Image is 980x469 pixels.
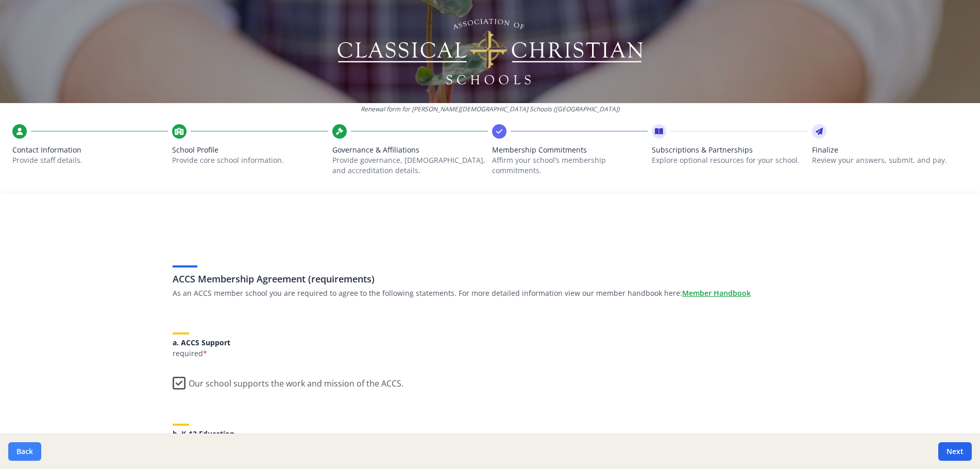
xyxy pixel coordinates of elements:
span: School Profile [172,145,328,155]
h5: a. ACCS Support [173,339,807,346]
label: Our school supports the work and mission of the ACCS. [173,370,403,392]
p: Provide governance, [DEMOGRAPHIC_DATA], and accreditation details. [332,155,488,176]
h3: ACCS Membership Agreement (requirements) [173,272,807,286]
p: Provide core school information. [172,155,328,165]
button: Next [938,442,972,461]
span: Finalize [812,145,968,155]
span: Governance & Affiliations [332,145,488,155]
img: Logo [336,15,645,88]
p: Explore optional resources for your school. [652,155,807,165]
p: As an ACCS member school you are required to agree to the following statements. For more detailed... [173,288,807,298]
a: Member Handbook [682,288,751,298]
span: Membership Commitments [492,145,648,155]
h5: b. K-12 Education [173,430,807,438]
span: Contact Information [12,145,168,155]
span: Subscriptions & Partnerships [652,145,807,155]
p: Provide staff details. [12,155,168,165]
button: Back [8,442,41,461]
p: Review your answers, submit, and pay. [812,155,968,165]
p: Affirm your school’s membership commitments. [492,155,648,176]
p: required [173,348,807,359]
